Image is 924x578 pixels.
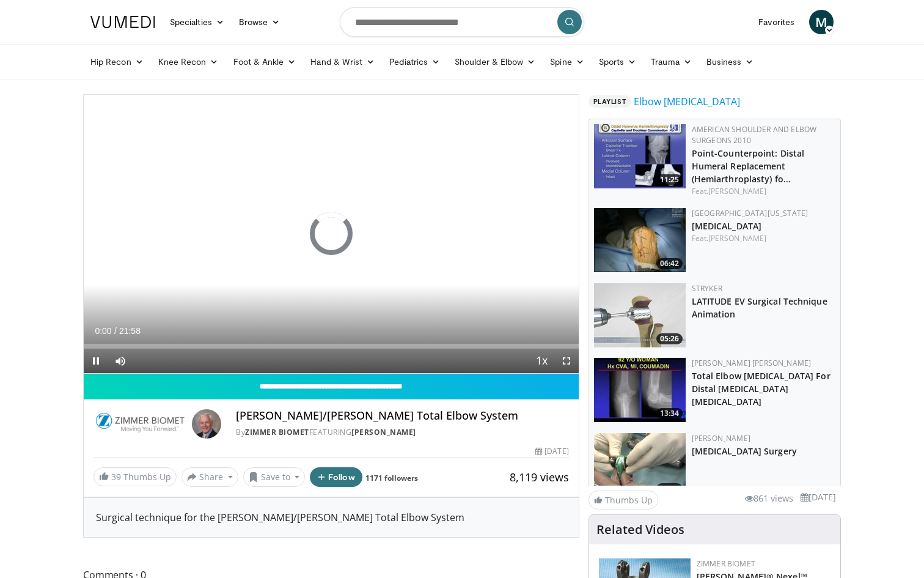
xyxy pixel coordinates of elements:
[656,174,683,185] span: 11:25
[119,326,141,336] span: 21:58
[692,433,750,443] a: [PERSON_NAME]
[310,467,362,487] button: Follow
[182,467,238,487] button: Share
[96,510,566,525] div: Surgical technique for the [PERSON_NAME]/[PERSON_NAME] Total Elbow System
[692,220,761,232] a: [MEDICAL_DATA]
[84,95,579,374] video-js: Video Player
[708,233,766,243] a: [PERSON_NAME]
[594,124,686,188] img: rams_1.png.150x105_q85_crop-smart_upscale.jpg
[108,349,133,373] button: Mute
[699,50,761,74] a: Business
[303,50,382,74] a: Hand & Wrist
[643,50,699,74] a: Trauma
[751,10,802,34] a: Favorites
[594,208,686,272] a: 06:42
[656,408,683,419] span: 13:34
[692,283,722,294] a: Stryker
[692,445,797,457] a: [MEDICAL_DATA] Surgery
[236,409,568,423] h4: [PERSON_NAME]/[PERSON_NAME] Total Elbow System
[634,94,740,109] a: Elbow [MEDICAL_DATA]
[692,295,827,320] a: LATITUDE EV Surgical Technique Animation
[94,467,177,486] a: 39 Thumbs Up
[801,491,836,504] li: [DATE]
[554,349,579,373] button: Fullscreen
[692,370,831,407] a: Total Elbow [MEDICAL_DATA] For Distal [MEDICAL_DATA] [MEDICAL_DATA]
[163,10,232,34] a: Specialties
[594,358,686,422] a: 13:34
[111,471,121,483] span: 39
[596,522,684,537] h4: Related Videos
[192,409,221,439] img: Avatar
[809,10,834,34] a: M
[95,326,111,336] span: 0:00
[745,492,793,505] li: 861 views
[692,124,817,146] a: American Shoulder and Elbow Surgeons 2010
[692,233,835,244] div: Feat.
[340,7,584,37] input: Search topics, interventions
[530,349,554,373] button: Playback Rate
[447,50,543,74] a: Shoulder & Elbow
[365,473,418,483] a: 1171 followers
[692,186,835,197] div: Feat.
[245,427,309,437] a: Zimmer Biomet
[84,344,579,349] div: Progress Bar
[83,50,151,74] a: Hip Recon
[94,409,187,439] img: Zimmer Biomet
[692,358,812,368] a: [PERSON_NAME] [PERSON_NAME]
[236,427,568,438] div: By FEATURING
[594,208,686,272] img: 38827_0000_3.png.150x105_q85_crop-smart_upscale.jpg
[594,358,686,422] img: TEADistalHumeralFracturesVuMedi_100004939_3.jpg.150x105_q85_crop-smart_upscale.jpg
[594,283,686,347] img: eWNh-8akTAF2kj8X4xMDoxOjA4MTsiGN.150x105_q85_crop-smart_upscale.jpg
[656,483,683,494] span: 03:34
[226,50,304,74] a: Foot & Ankle
[592,50,644,74] a: Sports
[114,326,117,336] span: /
[594,433,686,497] img: YUAndpMCbXk_9hvX4xMDoxOjBrO-I4W8.150x105_q85_crop-smart_upscale.jpg
[151,50,226,74] a: Knee Recon
[708,186,766,196] a: [PERSON_NAME]
[588,95,631,108] span: Playlist
[351,427,416,437] a: [PERSON_NAME]
[90,16,155,28] img: VuMedi Logo
[535,446,568,457] div: [DATE]
[510,470,569,484] span: 8,119 views
[692,208,809,218] a: [GEOGRAPHIC_DATA][US_STATE]
[232,10,288,34] a: Browse
[382,50,447,74] a: Pediatrics
[594,124,686,188] a: 11:25
[656,258,683,269] span: 06:42
[656,333,683,344] span: 05:26
[543,50,591,74] a: Spine
[594,433,686,497] a: 03:34
[84,349,108,373] button: Pause
[588,491,658,509] a: Thumbs Up
[692,147,805,185] a: Point-Counterpoint: Distal Humeral Replacement (Hemiarthroplasty) fo…
[243,467,306,487] button: Save to
[594,283,686,347] a: 05:26
[697,558,755,569] a: Zimmer Biomet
